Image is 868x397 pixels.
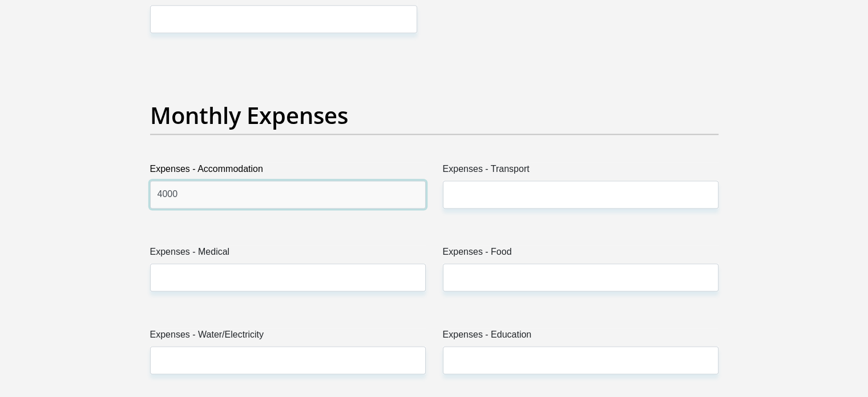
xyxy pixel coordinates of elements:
[150,346,426,374] input: Expenses - Water/Electricity
[443,245,718,263] label: Expenses - Food
[150,328,426,346] label: Expenses - Water/Electricity
[150,263,426,291] input: Expenses - Medical
[443,328,718,346] label: Expenses - Education
[150,162,426,181] label: Expenses - Accommodation
[443,181,718,208] input: Expenses - Transport
[443,346,718,374] input: Expenses - Education
[150,102,718,129] h2: Monthly Expenses
[150,181,426,208] input: Expenses - Accommodation
[150,5,417,33] input: Other Income
[443,263,718,291] input: Expenses - Food
[150,245,426,263] label: Expenses - Medical
[443,162,718,181] label: Expenses - Transport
